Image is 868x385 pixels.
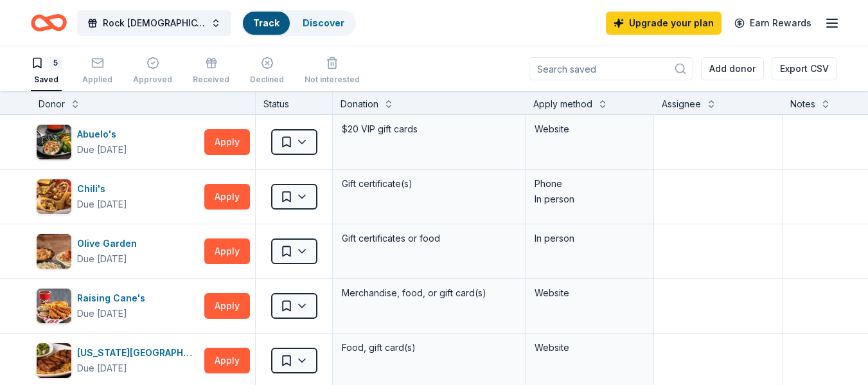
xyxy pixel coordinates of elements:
button: Apply [204,238,250,264]
img: Image for Chili's [37,179,71,214]
div: Abuelo's [77,127,127,142]
div: Received [193,75,229,85]
div: Saved [31,75,62,85]
input: Search saved [529,57,693,80]
button: Apply [204,348,250,373]
div: Raising Cane's [77,291,150,306]
button: Applied [82,51,112,91]
div: [US_STATE][GEOGRAPHIC_DATA] [77,345,199,361]
div: Status [256,91,333,114]
div: Donor [39,96,65,112]
button: Received [193,51,229,91]
div: Apply method [533,96,592,112]
button: Export CSV [772,57,837,80]
div: Website [535,121,644,137]
button: Image for Texas Roadhouse[US_STATE][GEOGRAPHIC_DATA]Due [DATE] [36,343,199,379]
div: Gift certificates or food [341,229,517,247]
div: Due [DATE] [77,251,127,267]
div: Due [DATE] [77,197,127,212]
div: Notes [790,96,815,112]
div: Food, gift card(s) [341,339,517,357]
div: Due [DATE] [77,142,127,157]
div: Due [DATE] [77,306,127,321]
button: Add donor [701,57,764,80]
div: 5 [49,57,62,69]
div: Not interested [305,75,360,85]
a: Track [253,17,279,28]
button: Image for Chili'sChili'sDue [DATE] [36,179,199,215]
div: Approved [133,75,172,85]
img: Image for Raising Cane's [37,289,71,323]
a: Discover [303,17,344,28]
div: Phone [535,176,644,192]
div: Declined [250,75,284,85]
button: Image for Olive GardenOlive GardenDue [DATE] [36,233,199,269]
button: Rock [DEMOGRAPHIC_DATA] 17th Annual Music Fest [77,10,231,36]
div: Chili's [77,181,127,197]
button: 5Saved [31,51,62,91]
div: Assignee [662,96,701,112]
button: Declined [250,51,284,91]
a: Upgrade your plan [606,12,722,35]
button: Not interested [305,51,360,91]
div: In person [535,231,644,246]
button: TrackDiscover [242,10,356,36]
button: Approved [133,51,172,91]
div: $20 VIP gift cards [341,120,517,138]
button: Apply [204,129,250,155]
button: Apply [204,293,250,319]
button: Image for Abuelo's Abuelo'sDue [DATE] [36,124,199,160]
div: Gift certificate(s) [341,175,517,193]
div: Olive Garden [77,236,142,251]
img: Image for Texas Roadhouse [37,343,71,378]
a: Home [31,8,67,38]
div: Due [DATE] [77,361,127,376]
img: Image for Abuelo's [37,125,71,159]
img: Image for Olive Garden [37,234,71,269]
div: Applied [82,75,112,85]
div: Merchandise, food, or gift card(s) [341,284,517,302]
button: Image for Raising Cane's Raising Cane'sDue [DATE] [36,288,199,324]
div: Donation [341,96,378,112]
div: Website [535,340,644,355]
div: In person [535,192,644,207]
div: Website [535,285,644,301]
a: Earn Rewards [727,12,819,35]
button: Apply [204,184,250,210]
span: Rock [DEMOGRAPHIC_DATA] 17th Annual Music Fest [103,15,206,31]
